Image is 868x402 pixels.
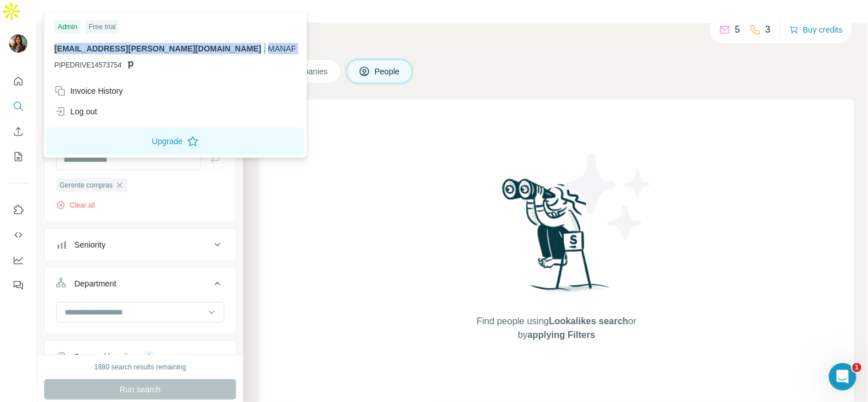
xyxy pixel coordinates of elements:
p: 5 [735,23,740,37]
button: Seniority [45,231,236,258]
span: Lookalikes search [549,316,629,326]
h4: Search [259,37,854,53]
button: Personal location1 [45,343,236,371]
button: Search [9,96,27,117]
button: Enrich CSV [9,121,27,142]
button: My lists [9,146,27,167]
div: 1 [142,352,156,362]
button: Use Surfe API [9,225,27,245]
div: Seniority [74,239,105,250]
div: Department [74,278,116,289]
span: Gerente compras [60,180,113,190]
span: MANAF [268,44,296,53]
button: Use Surfe on LinkedIn [9,200,27,220]
span: People [375,66,401,77]
span: 1 [853,363,862,372]
img: Avatar [9,34,27,53]
iframe: Intercom live chat [829,363,857,391]
span: Find people using or by [465,315,648,342]
button: Department [45,270,236,302]
img: Surfe Illustration - Woman searching with binoculars [497,176,616,303]
button: Dashboard [9,250,27,270]
button: Upgrade [46,128,304,155]
img: Surfe Illustration - Stars [557,145,660,248]
button: Clear all [56,200,95,210]
div: Personal location [74,351,136,363]
span: [EMAIL_ADDRESS][PERSON_NAME][DOMAIN_NAME] [54,44,261,53]
button: Quick start [9,71,27,91]
div: Invoice History [54,85,123,97]
div: Admin [54,20,81,34]
div: Log out [54,106,97,117]
span: PIPEDRIVE14573754 [54,60,121,70]
span: Companies [287,66,329,77]
button: Buy credits [790,22,843,38]
button: Feedback [9,275,27,296]
p: 3 [766,23,771,37]
div: Free trial [85,20,119,34]
span: . [264,44,266,53]
div: 1880 search results remaining [94,362,187,372]
span: applying Filters [528,330,595,340]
